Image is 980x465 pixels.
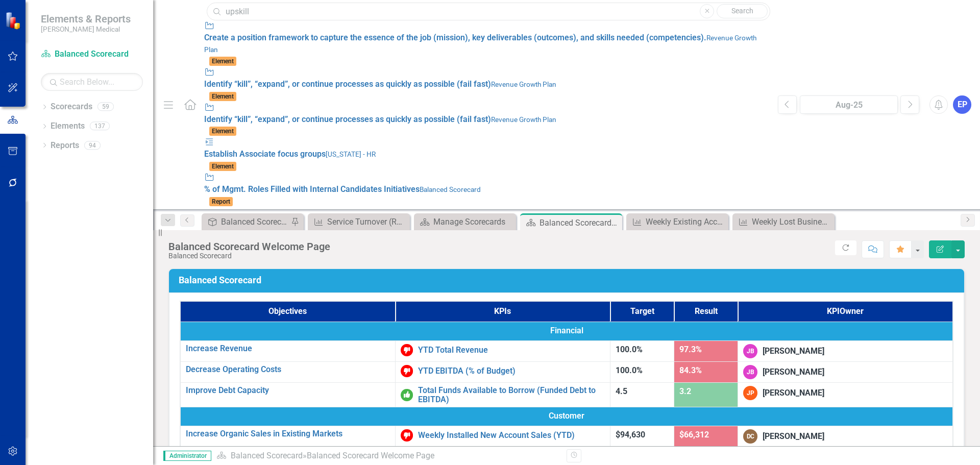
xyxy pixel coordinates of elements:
span: $94,630 [616,430,645,439]
td: Double-Click to Edit Right Click for Context Menu [395,340,610,361]
span: 4.5 [616,386,627,396]
div: Manage Scorecards [433,215,513,228]
button: EP [953,95,971,114]
div: Balanced Scorecard Welcome Page [540,216,620,229]
span: Report [209,197,233,206]
span: 3.2 [679,386,691,396]
a: Identify “kill”, “expand”, or continue processes as quickly as possible (fail fast)Revenue Growth... [204,67,768,102]
a: Elements [51,120,85,132]
a: Weekly Installed New Account Sales (YTD) [418,431,605,440]
div: Balanced Scorecard Welcome Page [307,451,434,460]
img: ClearPoint Strategy [5,11,23,29]
small: Revenue Growth Plan [491,115,556,124]
span: 100.0% [616,365,643,375]
a: Identify “kill”, “expand”, or continue processes as quickly as possible (fail fast)Revenue Growth... [204,102,768,137]
td: Double-Click to Edit [738,361,953,382]
a: Balanced Scorecard [41,48,143,60]
td: Double-Click to Edit [738,426,953,447]
td: Double-Click to Edit Right Click for Context Menu [180,340,395,361]
a: % of Mgmt. Roles Filled with Internal Candidates InitiativesBalanced ScorecardReport [204,172,768,207]
span: Element [209,127,236,136]
div: DC [743,429,757,444]
a: Balanced Scorecard [231,451,303,460]
a: Service Turnover (Rolling 12 Mos.) [310,215,407,228]
span: Identify “kill”, “expand”, or continue processes as quickly as possible (fail fast) [204,79,491,89]
span: Create a position framework to capture the essence of the job (mission), key deliverables (outcom... [204,33,706,42]
a: Balanced Scorecard (Daily Huddle) [204,215,288,228]
span: Elements & Reports [41,13,131,25]
small: Revenue Growth Plan [204,34,756,54]
span: % of Mgmt. Roles Filled with Internal Candidates Initiatives [204,184,420,194]
div: 59 [97,103,114,111]
a: Improve Debt Capacity [186,386,390,395]
small: [PERSON_NAME] Medical [41,25,131,33]
td: Double-Click to Edit Right Click for Context Menu [180,382,395,407]
td: Double-Click to Edit Right Click for Context Menu [395,361,610,382]
img: Below Target [401,365,413,377]
a: Establish Associate focus groups[US_STATE] - HRElement [204,137,768,172]
a: Search [717,4,768,18]
span: Element [209,92,236,101]
div: [PERSON_NAME] [763,346,824,357]
img: Below Target [401,429,413,442]
div: [PERSON_NAME] [763,431,824,443]
input: Search ClearPoint... [207,3,770,20]
td: Double-Click to Edit [180,322,953,340]
div: JB [743,365,757,379]
span: Administrator [163,451,211,461]
a: Decrease Operating Costs [186,365,390,374]
td: Double-Click to Edit [738,382,953,407]
td: Double-Click to Edit [738,340,953,361]
span: Element [209,57,236,66]
div: JB [743,344,757,358]
div: Weekly Existing Account Recurring Revenues (4-Week Average) [646,215,726,228]
span: Identify “kill”, “expand”, or continue processes as quickly as possible (fail fast) [204,114,491,124]
span: 100.0% [616,345,643,354]
td: Double-Click to Edit [180,407,953,426]
a: Increase Organic Sales in Existing Markets [186,429,390,438]
a: YTD Total Revenue [418,346,605,355]
div: » [216,450,559,462]
div: 137 [90,122,110,131]
div: Service Turnover (Rolling 12 Mos.) [327,215,407,228]
small: Revenue Growth Plan [491,80,556,88]
span: $66,312 [679,430,709,439]
span: Financial [186,325,947,337]
a: Weekly Existing Account Recurring Revenues (4-Week Average) [629,215,726,228]
td: Double-Click to Edit Right Click for Context Menu [395,426,610,447]
a: Manage Scorecards [416,215,513,228]
span: Establish Associate focus groups [204,149,326,159]
td: Double-Click to Edit Right Click for Context Menu [180,361,395,382]
a: Reports [51,140,79,152]
button: Aug-25 [800,95,898,114]
img: Below Target [401,344,413,356]
a: Increase Revenue [186,344,390,353]
div: JP [743,386,757,400]
a: YTD EBITDA (% of Budget) [418,366,605,376]
h3: Balanced Scorecard [179,275,958,285]
input: Search Below... [41,73,143,91]
a: Scorecards [51,101,92,113]
a: Weekly Lost Business (YTD) [735,215,832,228]
div: Weekly Lost Business (YTD) [752,215,832,228]
a: Total Funds Available to Borrow (Funded Debt to EBITDA) [418,386,605,404]
a: Create a position framework to capture the essence of the job (mission), key deliverables (outcom... [204,20,768,67]
span: Customer [186,410,947,422]
img: On or Above Target [401,389,413,401]
span: 84.3% [679,365,702,375]
div: Balanced Scorecard (Daily Huddle) [221,215,288,228]
div: [PERSON_NAME] [763,387,824,399]
div: Aug-25 [803,99,894,111]
small: Balanced Scorecard [420,185,481,193]
span: 97.3% [679,345,702,354]
div: Balanced Scorecard [168,252,330,260]
div: [PERSON_NAME] [763,366,824,378]
div: Balanced Scorecard Welcome Page [168,241,330,252]
td: Double-Click to Edit Right Click for Context Menu [395,382,610,407]
div: 94 [84,141,101,150]
small: [US_STATE] - HR [326,150,376,158]
span: Element [209,162,236,171]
